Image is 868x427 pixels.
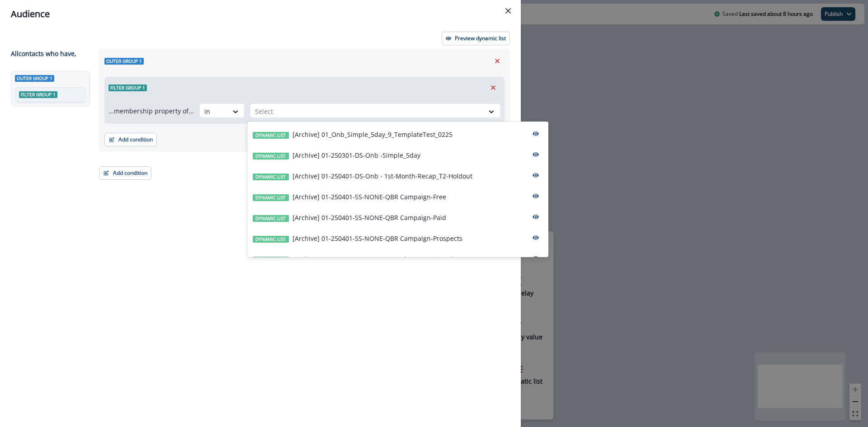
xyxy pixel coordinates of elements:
[253,132,289,139] span: Dynamic list
[253,194,289,201] span: Dynamic list
[292,130,453,139] p: [Archive] 01_Onb_Simple_5day_9_TemplateTest_0225
[104,133,157,146] button: Add condition
[253,257,289,263] span: Dynamic list
[292,254,453,264] p: [Archive] 01-250408-BB-Deprectate Chat Operational
[11,49,76,58] p: All contact s who have,
[528,127,543,141] button: preview
[19,91,57,98] span: Filter group 1
[15,75,54,82] span: Outer group 1
[253,174,289,180] span: Dynamic list
[528,148,543,161] button: preview
[108,84,147,91] span: Filter group 1
[528,231,543,244] button: preview
[108,106,194,116] p: ...membership property of...
[501,4,515,18] button: Close
[528,189,543,203] button: preview
[253,215,289,222] span: Dynamic list
[292,171,472,181] p: [Archive] 01-250401-DS-Onb - 1st-Month-Recap_T2-Holdout
[486,81,500,94] button: Remove
[528,252,543,265] button: preview
[253,153,289,160] span: Dynamic list
[99,166,151,180] button: Add condition
[104,58,144,65] span: Outer group 1
[292,234,462,243] p: [Archive] 01-250401-SS-NONE-QBR Campaign-Prospects
[528,210,543,224] button: preview
[292,213,446,222] p: [Archive] 01-250401-SS-NONE-QBR Campaign-Paid
[292,150,420,160] p: [Archive] 01-250301-DS-Onb -Simple_5day
[11,7,510,21] div: Audience
[528,169,543,182] button: preview
[455,35,506,42] p: Preview dynamic list
[292,192,446,202] p: [Archive] 01-250401-SS-NONE-QBR Campaign-Free
[253,236,289,243] span: Dynamic list
[490,54,505,68] button: Remove
[442,32,510,45] button: Preview dynamic list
